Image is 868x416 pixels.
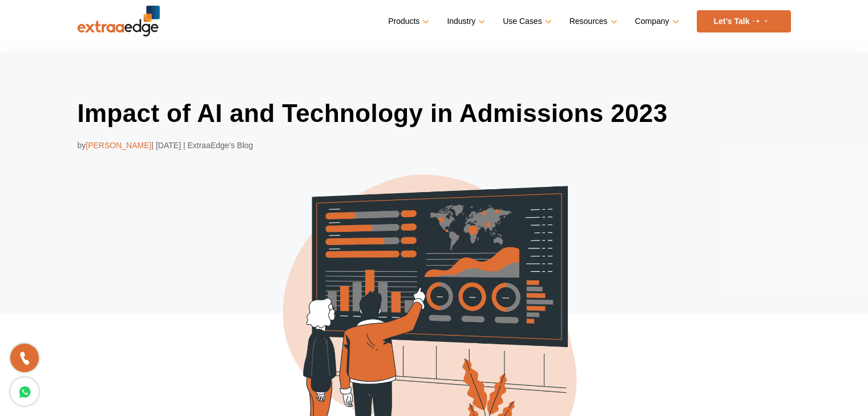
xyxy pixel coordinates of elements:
a: Industry [447,13,483,30]
span: [PERSON_NAME] [86,141,151,150]
a: Let’s Talk [697,10,791,32]
div: by | [DATE] | ExtraaEdge’s Blog [78,138,791,152]
a: Use Cases [503,13,549,30]
h1: Impact of AI and Technology in Admissions 2023 [78,97,791,130]
a: Company [635,13,677,30]
a: Resources [570,13,615,30]
a: Products [388,13,427,30]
